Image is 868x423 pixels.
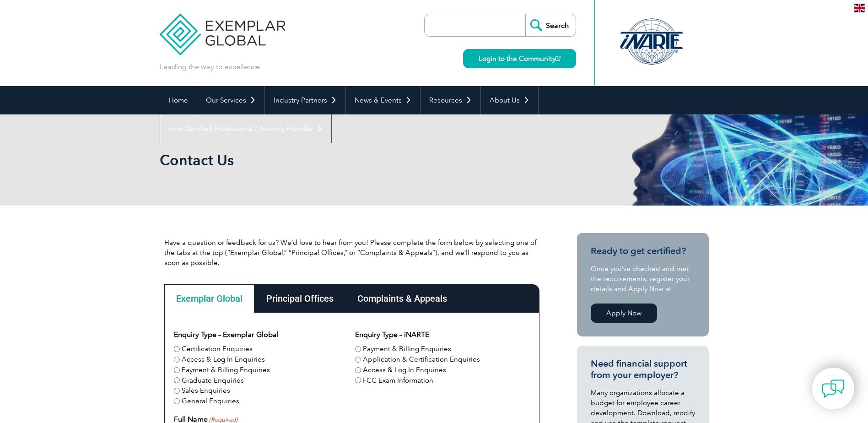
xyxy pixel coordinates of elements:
[160,62,260,72] p: Leading the way to excellence
[160,114,331,143] a: Find Certified Professional / Training Provider
[265,86,345,114] a: Industry Partners
[174,329,279,340] legend: Enquiry Type – Exemplar Global
[591,245,695,257] h3: Ready to get certified?
[363,354,480,365] label: Application & Certification Enquiries
[197,86,264,114] a: Our Services
[160,86,197,114] a: Home
[182,385,230,396] label: Sales Enquiries
[160,151,511,169] h1: Contact Us
[421,86,480,114] a: Resources
[254,284,345,313] div: Principal Offices
[346,86,420,114] a: News & Events
[182,396,239,407] label: General Enquiries
[525,14,576,36] input: Search
[822,377,845,400] img: contact-chat.png
[164,238,539,268] p: Have a question or feedback for us? We’d love to hear from you! Please complete the form below by...
[182,365,270,375] label: Payment & Billing Enquiries
[363,375,433,386] label: FCC Exam Information
[182,354,265,365] label: Access & Log In Enquiries
[591,304,657,323] a: Apply Now
[481,86,538,114] a: About Us
[355,329,429,340] legend: Enquiry Type – iNARTE
[345,284,459,313] div: Complaints & Appeals
[363,365,446,375] label: Access & Log In Enquiries
[555,56,561,61] img: open_square.png
[182,344,253,354] label: Certification Enquiries
[591,264,695,294] p: Once you’ve checked and met the requirements, register your details and Apply Now at
[164,284,254,313] div: Exemplar Global
[591,358,695,381] h3: Need financial support from your employer?
[854,4,865,12] img: en
[463,49,576,68] a: Login to the Community
[363,344,451,354] label: Payment & Billing Enquiries
[182,375,244,386] label: Graduate Enquiries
